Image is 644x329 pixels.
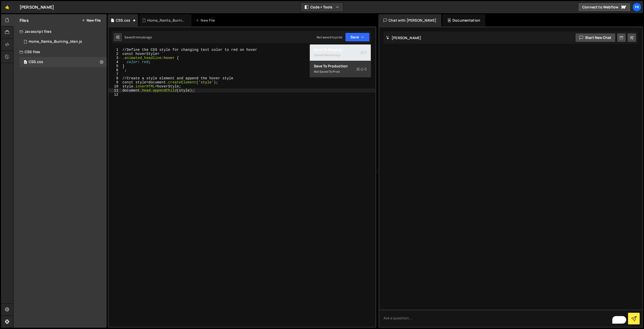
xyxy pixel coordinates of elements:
[109,88,122,93] div: 11
[147,18,185,23] div: Home_Ramla_Burning_Man.js
[386,35,421,40] h2: [PERSON_NAME]
[578,3,631,12] a: Connect to Webflow
[124,35,152,39] div: Saved
[13,47,107,57] div: CSS files
[24,61,27,65] span: 0
[314,52,367,58] div: Saved
[109,80,122,84] div: 9
[356,67,367,72] span: S
[20,18,29,23] h2: Files
[378,14,441,26] div: Chat with [PERSON_NAME]
[20,4,54,10] div: [PERSON_NAME]
[20,37,107,47] div: 16570/45040.js
[13,26,107,37] div: Javascript files
[109,76,122,80] div: 8
[109,84,122,88] div: 10
[314,64,367,69] div: Save to Production
[442,14,485,26] div: Documentation
[109,72,122,76] div: 7
[109,93,122,97] div: 12
[310,61,371,78] button: Save to ProductionS Not saved to prod
[632,3,641,12] a: Fr
[109,60,122,64] div: 4
[314,69,367,75] div: Not saved to prod
[314,47,367,52] div: Save to Staging
[109,68,122,72] div: 6
[310,44,371,61] button: Save to StagingS Saved1 minute ago
[379,309,642,327] textarea: To enrich screen reader interactions, please activate Accessibility in Grammarly extension settings
[109,56,122,60] div: 3
[109,52,122,56] div: 2
[575,33,616,42] button: Start new chat
[196,18,217,23] div: New File
[345,33,370,42] button: Save
[134,35,152,39] div: 1 minute ago
[82,18,101,22] button: New File
[317,35,342,39] div: Not saved to prod
[29,39,82,44] div: Home_Ramla_Burning_Man.js
[109,48,122,52] div: 1
[29,60,43,64] div: CSS.css
[1,1,13,13] a: 🤙
[323,53,341,57] div: 1 minute ago
[301,3,343,12] button: Code + Tools
[360,50,367,55] span: S
[116,18,130,23] div: CSS.css
[20,57,107,67] div: 16570/45052.css
[109,64,122,68] div: 5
